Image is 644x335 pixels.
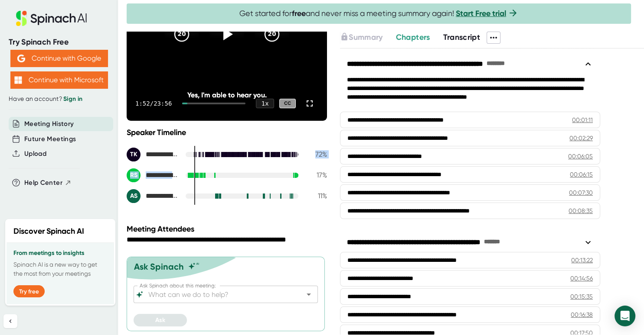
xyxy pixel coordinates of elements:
button: Summary [340,32,382,43]
div: Upgrade to access [340,32,396,44]
span: Help Center [24,178,62,188]
h2: Discover Spinach AI [13,225,84,237]
button: Continue with Google [10,50,108,67]
div: 00:08:35 [569,206,593,215]
div: Try Spinach Free [9,37,109,47]
div: RS [127,168,141,182]
a: Sign in [63,95,82,103]
div: 72 % [305,150,327,158]
div: 00:15:35 [570,292,593,301]
div: 1 x [256,99,274,108]
div: 00:02:29 [569,134,593,142]
div: Speaker Timeline [127,128,327,137]
div: Thirumal Kandari [127,148,179,161]
button: Try free [13,285,45,297]
div: 00:01:11 [572,116,593,124]
div: 00:07:30 [569,188,593,197]
div: 11 % [305,192,327,200]
b: free [292,9,306,18]
button: Ask [134,314,187,326]
div: 17 % [305,171,327,179]
img: Aehbyd4JwY73AAAAAElFTkSuQmCC [17,55,25,62]
p: Spinach AI is a new way to get the most from your meetings [13,260,107,278]
button: Future Meetings [24,134,76,144]
div: 00:13:22 [571,256,593,264]
div: 00:14:56 [570,274,593,283]
div: Open Intercom Messenger [615,306,635,326]
div: Yes, I'm able to hear you. [147,91,307,99]
div: CC [279,99,296,109]
div: Alignity Solutions [127,189,179,203]
div: 00:06:15 [570,170,593,179]
div: 1:52 / 23:56 [135,100,172,107]
button: Help Center [24,178,72,188]
div: Have an account? [9,95,109,103]
button: Upload [24,149,46,159]
a: Start Free trial [456,9,506,18]
button: Collapse sidebar [3,314,17,328]
div: TK [127,148,141,161]
button: Continue with Microsoft [10,71,108,89]
div: 00:06:05 [568,152,593,161]
button: Open [303,288,315,300]
button: Chapters [396,32,430,43]
span: Summary [349,32,382,42]
h3: From meetings to insights [13,250,107,257]
button: Meeting History [24,119,74,129]
button: Transcript [443,32,480,43]
div: 00:16:38 [571,310,593,319]
div: Ask Spinach [134,261,184,272]
span: Ask [155,316,165,324]
span: Transcript [443,32,480,42]
span: Chapters [396,32,430,42]
span: Get started for and never miss a meeting summary again! [239,9,518,19]
div: AS [127,189,141,203]
div: Meeting Attendees [127,224,329,234]
input: What can we do to help? [147,288,290,300]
